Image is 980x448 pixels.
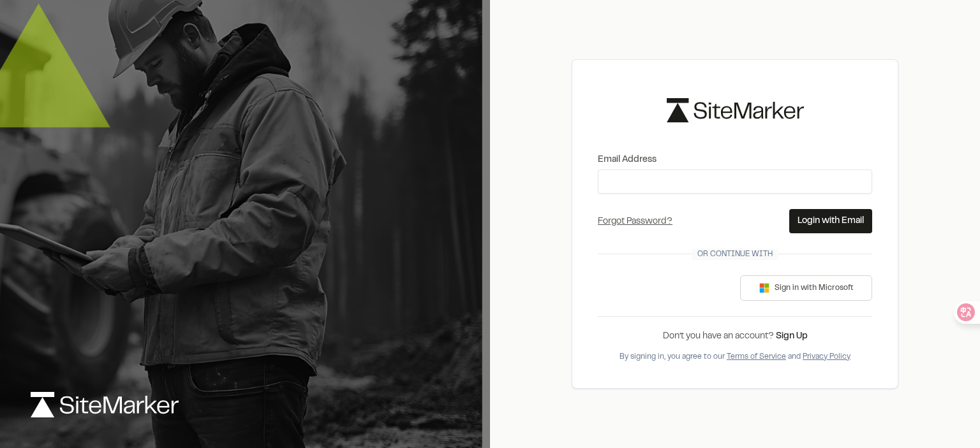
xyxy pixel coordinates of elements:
[591,274,732,302] iframe: To enrich screen reader interactions, please activate Accessibility in Grammarly extension settings
[598,329,872,343] div: Don’t you have an account?
[598,153,872,167] label: Email Address
[776,333,808,340] a: Sign Up
[789,209,872,233] button: Login with Email
[667,98,804,122] img: logo-black-rebrand.svg
[598,351,872,363] div: By signing in, you agree to our and
[803,351,850,363] button: Privacy Policy
[740,275,872,301] button: Sign in with Microsoft
[727,351,786,363] button: Terms of Service
[692,249,778,260] span: Or continue with
[598,218,672,226] a: Forgot Password?
[31,392,179,417] img: logo-white-rebrand.svg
